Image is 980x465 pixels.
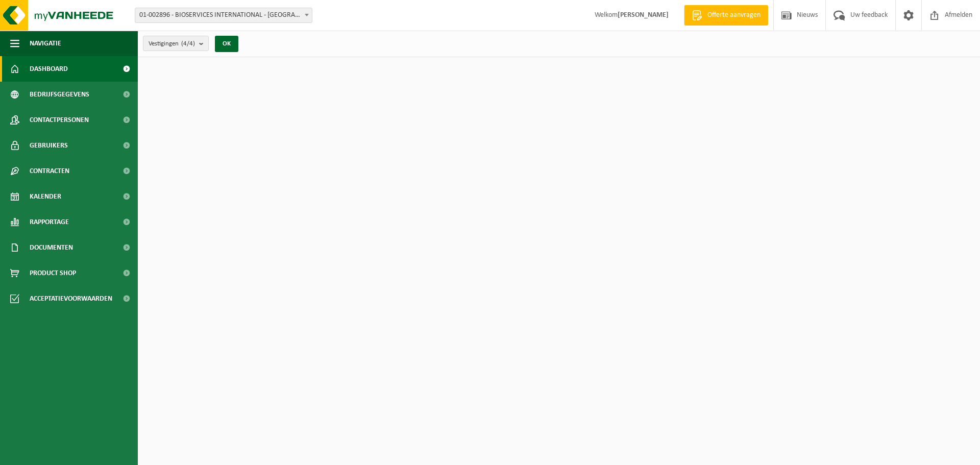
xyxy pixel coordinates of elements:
[149,36,195,52] span: Vestigingen
[30,31,61,56] span: Navigatie
[181,40,195,47] count: (4/4)
[30,184,61,209] span: Kalender
[215,36,238,52] button: OK
[30,209,69,235] span: Rapportage
[30,158,69,184] span: Contracten
[30,286,112,311] span: Acceptatievoorwaarden
[135,8,312,22] span: 01-002896 - BIOSERVICES INTERNATIONAL - VICHTE
[30,260,76,286] span: Product Shop
[30,133,68,158] span: Gebruikers
[30,56,68,82] span: Dashboard
[30,107,89,133] span: Contactpersonen
[143,36,209,51] button: Vestigingen(4/4)
[684,5,768,26] a: Offerte aanvragen
[30,235,73,260] span: Documenten
[135,8,312,23] span: 01-002896 - BIOSERVICES INTERNATIONAL - VICHTE
[705,10,763,20] span: Offerte aanvragen
[30,82,89,107] span: Bedrijfsgegevens
[618,11,669,19] strong: [PERSON_NAME]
